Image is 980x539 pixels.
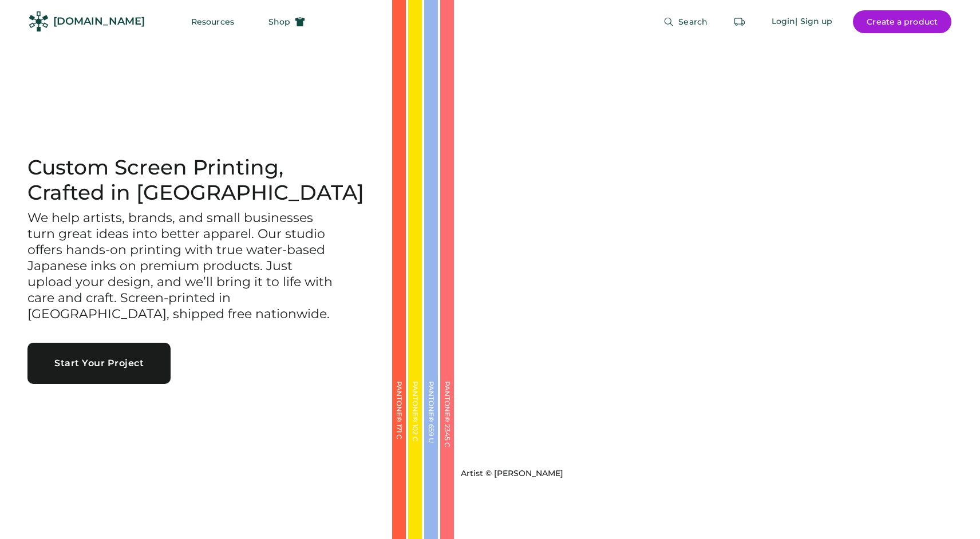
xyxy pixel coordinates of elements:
button: Create a product [853,10,951,33]
button: Search [650,10,721,33]
div: PANTONE® 102 C [412,381,418,496]
button: Shop [255,10,319,33]
span: Search [678,18,708,26]
h3: We help artists, brands, and small businesses turn great ideas into better apparel. Our studio of... [27,210,337,322]
h1: Custom Screen Printing, Crafted in [GEOGRAPHIC_DATA] [27,155,365,205]
div: PANTONE® 171 C [396,381,402,496]
button: Retrieve an order [728,10,751,33]
div: PANTONE® 659 U [428,381,434,496]
button: Start Your Project [27,343,171,384]
a: Artist © [PERSON_NAME] [456,463,563,479]
div: [DOMAIN_NAME] [53,14,145,29]
button: Resources [177,10,248,33]
img: Rendered Logo - Screens [29,11,49,31]
div: Artist © [PERSON_NAME] [461,468,563,479]
div: | Sign up [795,16,832,27]
div: Login [772,16,796,27]
div: PANTONE® 2345 C [444,381,451,496]
span: Shop [268,18,290,26]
